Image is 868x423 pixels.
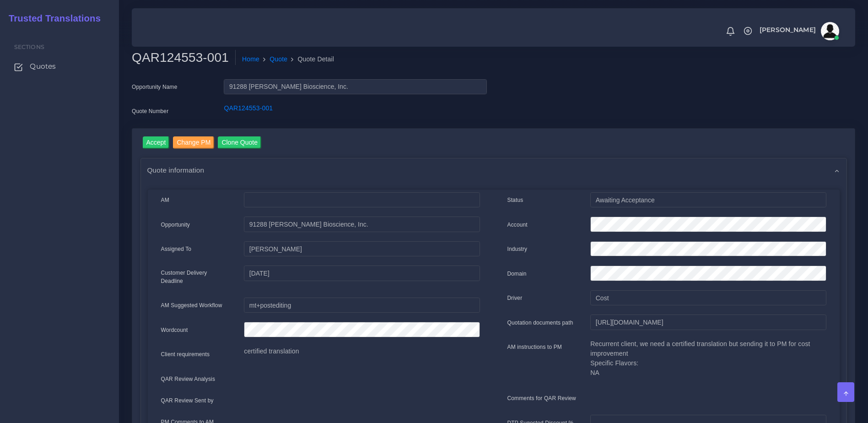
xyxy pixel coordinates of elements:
input: Accept [143,136,170,149]
a: Quote [270,54,287,64]
label: AM [161,196,169,204]
input: pm [244,241,480,257]
label: Comments for QAR Review [507,394,576,402]
span: Quote information [147,165,205,175]
p: certified translation [244,347,480,356]
label: Account [507,221,528,229]
span: Sections [14,43,44,50]
a: Trusted Translations [2,11,101,26]
a: Quotes [7,57,112,76]
label: Client requirements [161,350,210,358]
li: Quote Detail [287,54,334,64]
a: Home [242,54,259,64]
img: avatar [821,22,839,40]
p: Recurrent client, we need a certified translation but sending it to PM for cost improvement Speci... [590,339,826,378]
label: Status [507,196,523,204]
a: [PERSON_NAME]avatar [755,22,842,40]
label: Driver [507,294,523,302]
label: QAR Review Sent by [161,396,214,405]
label: Domain [507,270,527,278]
label: Quotation documents path [507,319,573,327]
label: AM instructions to PM [507,343,562,351]
h2: Trusted Translations [2,13,101,24]
label: Assigned To [161,245,192,253]
input: Clone Quote [218,136,261,149]
input: Change PM [173,136,214,149]
label: Opportunity [161,221,190,229]
label: Industry [507,245,528,253]
div: Quote information [141,158,846,182]
span: Quotes [30,61,56,71]
label: AM Suggested Workflow [161,301,222,309]
label: Quote Number [132,107,168,115]
label: Opportunity Name [132,83,178,91]
label: Wordcount [161,326,188,334]
label: QAR Review Analysis [161,375,216,383]
h2: QAR124553-001 [132,50,236,65]
label: Customer Delivery Deadline [161,269,231,285]
span: [PERSON_NAME] [760,27,816,33]
a: QAR124553-001 [224,104,273,112]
